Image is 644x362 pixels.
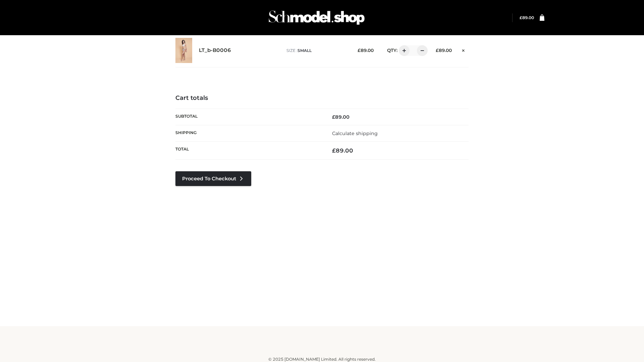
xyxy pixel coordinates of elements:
bdi: 89.00 [332,147,353,154]
img: Schmodel Admin 964 [266,4,367,31]
img: LT_b-B0006 - SMALL [175,38,192,63]
a: Proceed to Checkout [175,171,251,186]
div: QTY: [380,45,425,56]
th: Subtotal [175,109,322,125]
span: SMALL [298,48,312,53]
p: size : [286,48,347,54]
h4: Cart totals [175,95,469,102]
bdi: 89.00 [358,48,374,53]
span: £ [520,15,522,20]
bdi: 89.00 [520,15,534,20]
a: Calculate shipping [332,130,378,136]
th: Shipping [175,125,322,141]
a: LT_b-B0006 [199,47,231,54]
span: £ [332,114,335,120]
th: Total [175,142,322,160]
bdi: 89.00 [436,48,452,53]
span: £ [358,48,361,53]
a: £89.00 [520,15,534,20]
span: £ [332,147,336,154]
span: £ [436,48,439,53]
a: Remove this item [459,45,469,54]
bdi: 89.00 [332,114,350,120]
